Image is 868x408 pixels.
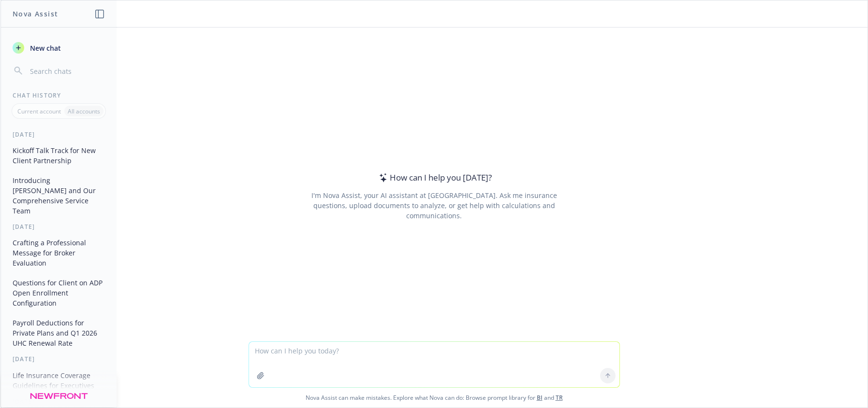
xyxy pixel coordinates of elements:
div: Chat History [1,91,117,99]
span: New chat [28,43,61,53]
a: TR [556,394,563,402]
div: How can I help you [DATE]? [376,171,492,184]
button: Life Insurance Coverage Guidelines for Executives [9,367,109,394]
button: Kickoff Talk Track for New Client Partnership [9,142,109,169]
p: All accounts [68,107,100,115]
button: New chat [9,39,109,56]
div: [DATE] [1,223,117,231]
button: Payroll Deductions for Private Plans and Q1 2026 UHC Renewal Rate [9,315,109,351]
button: Introducing [PERSON_NAME] and Our Comprehensive Service Team [9,172,109,219]
button: Questions for Client on ADP Open Enrollment Configuration [9,275,109,311]
a: BI [537,394,543,402]
p: Current account [17,107,61,115]
div: [DATE] [1,397,117,406]
span: Nova Assist can make mistakes. Explore what Nova can do: Browse prompt library for and [4,388,864,408]
div: I'm Nova Assist, your AI assistant at [GEOGRAPHIC_DATA]. Ask me insurance questions, upload docum... [298,190,570,221]
h1: Nova Assist [13,9,58,19]
button: Crafting a Professional Message for Broker Evaluation [9,235,109,271]
div: [DATE] [1,355,117,363]
div: [DATE] [1,130,117,139]
input: Search chats [28,64,105,78]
